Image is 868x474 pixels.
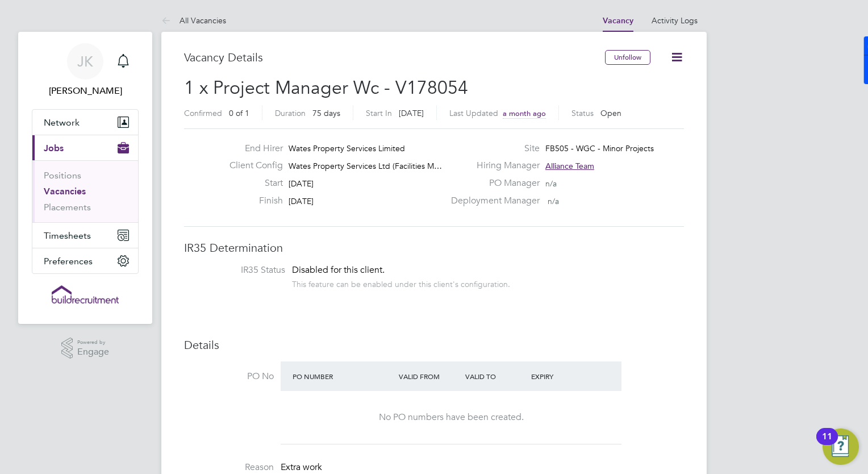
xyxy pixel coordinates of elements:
span: 75 days [312,108,340,118]
div: Jobs [32,160,138,222]
label: End Hirer [220,143,283,155]
div: No PO numbers have been created. [292,411,610,423]
a: Activity Logs [652,15,698,26]
span: JK [77,54,93,69]
span: Preferences [44,256,93,267]
button: Open Resource Center, 11 new notifications [823,429,859,465]
div: This feature can be enabled under this client's configuration. [292,276,510,289]
h3: Vacancy Details [184,50,605,65]
span: Wates Property Services Limited [289,143,405,153]
button: Preferences [32,248,138,273]
label: Confirmed [184,108,222,118]
span: Alliance Team [545,161,594,171]
label: PO Manager [444,177,540,189]
span: Jobs [44,143,64,153]
label: Deployment Manager [444,195,540,207]
a: Go to home page [32,285,139,303]
label: IR35 Status [195,264,285,276]
label: Hiring Manager [444,160,540,172]
div: Valid From [396,366,462,386]
label: Reason [184,461,274,473]
h3: Details [184,338,684,352]
span: Network [44,117,80,128]
a: JK[PERSON_NAME] [32,43,139,98]
label: Last Updated [449,108,498,118]
a: Positions [44,170,81,181]
span: Powered by [77,338,109,347]
div: Valid To [462,366,529,386]
button: Jobs [32,135,138,160]
label: Finish [220,195,283,207]
span: Wates Property Services Ltd (Facilities M… [289,161,442,171]
label: Client Config [220,160,283,172]
label: Status [571,108,594,118]
label: Start [220,177,283,189]
button: Unfollow [605,50,650,65]
span: Extra work [281,461,322,473]
span: Disabled for this client. [292,264,385,276]
a: Placements [44,202,91,213]
img: buildrec-logo-retina.png [52,285,119,303]
span: [DATE] [289,196,314,206]
button: Network [32,110,138,135]
label: Site [444,143,540,155]
span: Engage [77,347,109,357]
div: 11 [822,436,832,451]
label: PO No [184,371,274,382]
span: Open [600,108,621,118]
span: n/a [545,178,557,189]
span: Jack Kennedy [32,84,139,98]
span: [DATE] [399,108,424,118]
h3: IR35 Determination [184,240,684,255]
a: Vacancy [603,16,633,26]
div: PO Number [290,366,396,386]
span: a month ago [503,109,546,118]
nav: Main navigation [18,32,152,324]
span: Timesheets [44,230,91,241]
a: Vacancies [44,186,86,197]
button: Timesheets [32,223,138,248]
label: Start In [366,108,392,118]
span: 0 of 1 [229,108,249,118]
label: Duration [275,108,306,118]
span: 1 x Project Manager Wc - V178054 [184,77,468,99]
div: Expiry [528,366,595,386]
span: FB505 - WGC - Minor Projects [545,143,654,153]
span: [DATE] [289,178,314,189]
a: All Vacancies [161,15,226,26]
span: n/a [548,196,559,206]
a: Powered byEngage [61,338,110,359]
